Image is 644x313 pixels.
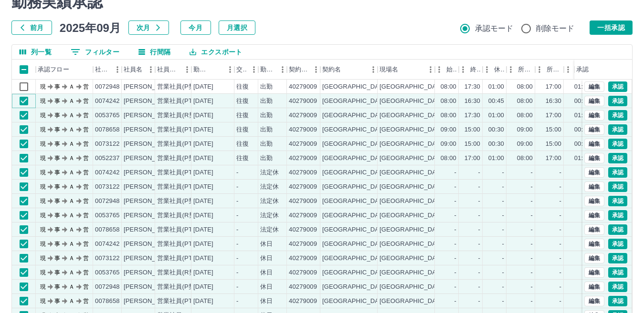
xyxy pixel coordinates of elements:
button: 編集 [584,296,604,306]
text: Ａ [69,126,74,133]
div: - [560,197,561,206]
button: メニュー [223,62,237,77]
div: 営業社員(PT契約) [157,140,207,149]
button: 編集 [584,224,604,235]
div: 所定開始 [518,60,533,80]
div: 社員区分 [157,60,180,80]
button: 承認 [608,167,627,178]
text: 現 [40,226,46,233]
text: Ａ [69,98,74,104]
button: 承認 [608,182,627,192]
div: [GEOGRAPHIC_DATA] [380,197,445,206]
div: [PERSON_NAME] [124,182,176,192]
div: - [502,197,504,206]
div: 17:30 [465,111,480,120]
text: 事 [54,183,60,190]
div: - [478,182,480,192]
button: 編集 [584,139,604,149]
div: - [478,225,480,234]
div: 40279009 [289,211,317,220]
button: 承認 [608,81,627,92]
div: 法定休 [260,197,279,206]
div: 出勤 [260,111,273,120]
button: 承認 [608,224,627,235]
text: Ａ [69,112,74,119]
text: 営 [83,141,89,147]
div: 40279009 [289,140,317,149]
div: [GEOGRAPHIC_DATA] [322,82,388,91]
div: [PERSON_NAME] [124,125,176,134]
div: 0074242 [95,240,120,249]
div: [GEOGRAPHIC_DATA] [322,140,388,149]
div: 00:45 [488,97,504,106]
div: - [531,197,533,206]
div: 08:00 [517,82,533,91]
div: [GEOGRAPHIC_DATA] [380,240,445,249]
div: 社員番号 [95,60,110,80]
div: [GEOGRAPHIC_DATA] [322,111,388,120]
button: 編集 [584,167,604,178]
div: 17:00 [546,154,561,163]
div: 40279009 [289,197,317,206]
button: メニュー [180,62,194,77]
div: [DATE] [193,154,213,163]
div: - [531,168,533,177]
div: 承認フロー [36,60,93,80]
div: 法定休 [260,211,279,220]
button: 承認 [608,267,627,278]
div: [GEOGRAPHIC_DATA] [322,182,388,192]
div: - [560,168,561,177]
div: [GEOGRAPHIC_DATA] [322,168,388,177]
div: 営業社員(PT契約) [157,168,207,177]
div: [PERSON_NAME] [124,82,176,91]
div: 40279009 [289,82,317,91]
div: [GEOGRAPHIC_DATA] [380,182,445,192]
text: 事 [54,169,60,176]
text: 事 [54,212,60,219]
div: 00:30 [488,140,504,149]
div: 社員番号 [93,60,122,80]
button: 編集 [584,210,604,221]
div: - [236,225,238,234]
button: 編集 [584,153,604,163]
div: - [454,182,456,192]
button: メニュー [366,62,380,77]
button: 承認 [608,110,627,121]
div: 40279009 [289,240,317,249]
div: 承認フロー [38,60,69,80]
div: 08:00 [441,82,456,91]
div: 08:00 [517,97,533,106]
div: 勤務区分 [260,60,275,80]
div: [GEOGRAPHIC_DATA] [380,97,445,106]
div: 承認 [574,60,624,80]
div: - [236,211,238,220]
div: 01:00 [488,154,504,163]
div: 営業社員(R契約) [157,111,203,120]
div: [GEOGRAPHIC_DATA] [380,140,445,149]
div: - [454,168,456,177]
div: 始業 [435,60,459,80]
text: 事 [54,198,60,204]
button: 編集 [584,253,604,263]
text: 現 [40,98,46,104]
button: 編集 [584,110,604,121]
div: - [531,225,533,234]
button: 編集 [584,282,604,292]
button: 承認 [608,296,627,306]
text: 営 [83,126,89,133]
text: 現 [40,141,46,147]
div: [GEOGRAPHIC_DATA] [380,82,445,91]
text: 事 [54,112,60,119]
div: 法定休 [260,168,279,177]
div: 15:00 [465,140,480,149]
text: 営 [83,83,89,90]
text: Ａ [69,226,74,233]
button: 承認 [608,282,627,292]
div: 0052237 [95,154,120,163]
div: 出勤 [260,154,273,163]
div: [PERSON_NAME] [124,154,176,163]
div: 0074242 [95,97,120,106]
div: 16:30 [465,97,480,106]
div: [GEOGRAPHIC_DATA] [380,154,445,163]
div: - [531,211,533,220]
